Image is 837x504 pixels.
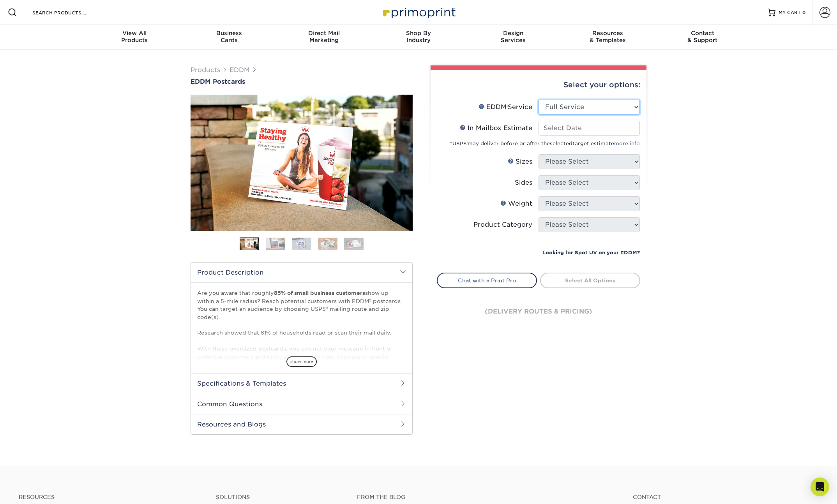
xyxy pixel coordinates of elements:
a: Resources& Templates [560,25,655,50]
p: Are you aware that roughly show up within a 5-mile radius? Reach potential customers with EDDM® p... [197,289,406,432]
div: & Support [655,30,750,44]
span: show more [286,356,317,367]
h2: Product Description [191,263,412,282]
span: Resources [560,30,655,37]
a: more info [614,141,640,146]
a: Looking for Spot UV on your EDDM? [542,248,640,256]
h2: Specifications & Templates [191,373,412,393]
a: EDDM [230,66,250,74]
input: SEARCH PRODUCTS..... [32,8,108,17]
div: Industry [371,30,466,44]
img: EDDM 04 [318,238,337,250]
strong: 85% of small business customers [274,290,365,296]
div: Products [87,30,182,44]
div: Services [466,30,560,44]
span: View All [87,30,182,37]
span: Direct Mail [277,30,371,37]
img: Primoprint [380,4,457,21]
a: BusinessCards [182,25,277,50]
a: Select All Options [540,273,640,288]
sup: ® [507,105,508,108]
div: & Templates [560,30,655,44]
a: EDDM Postcards [191,78,413,85]
div: Select your options: [437,70,640,100]
div: Product Category [473,220,532,229]
div: (delivery routes & pricing) [437,288,640,335]
div: Sizes [508,157,532,166]
span: 0 [802,10,806,15]
h2: Resources and Blogs [191,414,412,434]
a: View AllProducts [87,25,182,50]
div: Open Intercom Messenger [811,478,829,496]
span: selected [550,141,572,146]
img: EDDM 02 [266,238,285,250]
h4: From the Blog [357,494,612,500]
div: Sides [515,178,532,187]
h4: Resources [19,494,204,500]
span: Business [182,30,277,37]
sup: ® [467,142,468,145]
a: Contact [633,494,818,500]
div: Weight [500,199,532,208]
h2: Common Questions [191,394,412,414]
span: Contact [655,30,750,37]
img: EDDM 05 [344,238,364,250]
img: EDDM Postcards 01 [191,86,413,240]
span: Shop By [371,30,466,37]
div: Cards [182,30,277,44]
a: Direct MailMarketing [277,25,371,50]
iframe: Google Customer Reviews [2,480,66,501]
h4: Solutions [216,494,345,500]
a: Products [191,66,220,74]
img: EDDM 03 [292,238,311,250]
img: EDDM 01 [240,238,259,251]
a: Shop ByIndustry [371,25,466,50]
span: MY CART [779,9,801,16]
span: Design [466,30,560,37]
input: Select Date [539,121,640,136]
small: Looking for Spot UV on your EDDM? [542,250,640,256]
div: In Mailbox Estimate [460,123,532,133]
a: DesignServices [466,25,560,50]
a: Chat with a Print Pro [437,273,537,288]
span: EDDM Postcards [191,78,245,85]
small: *USPS may deliver before or after the target estimate [450,141,640,146]
div: EDDM Service [479,102,532,112]
a: Contact& Support [655,25,750,50]
div: Marketing [277,30,371,44]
